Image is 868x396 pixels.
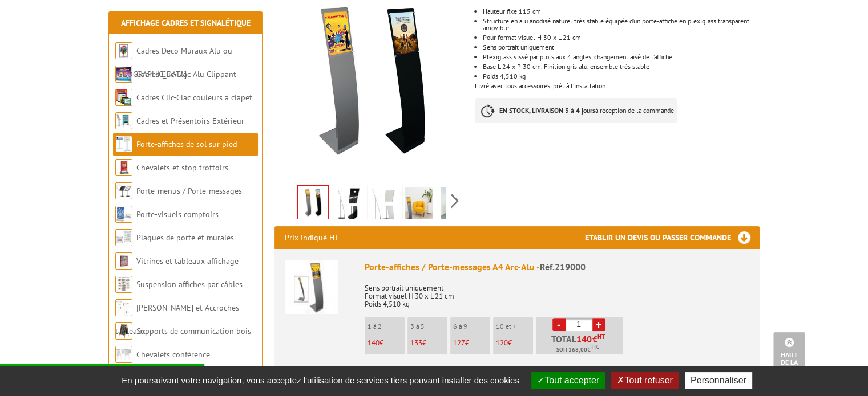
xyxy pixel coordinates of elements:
[540,261,586,272] span: Réf.219000
[370,187,397,222] img: 2190000_porte-affiche_a4_arc-alu_gris_focus.jpg
[115,46,232,79] a: Cadres Deco Muraux Alu ou [GEOGRAPHIC_DATA]
[405,187,433,222] img: porte_visuel_arc_alu_219000_1.jpg
[592,334,597,344] span: €
[496,322,533,330] p: 10 et +
[115,252,132,270] img: Vitrines et tableaux affichage
[475,83,759,89] div: Livré avec tous accessoires, prêt à l’installation
[483,18,759,31] li: Structure en alu anodisé naturel très stable équipée d’un porte-affiche en plexiglass transparent...
[568,345,587,354] span: 168,00
[136,256,239,266] a: Vitrines et tableaux affichage
[136,279,243,289] a: Suspension affiches par câbles
[115,89,132,106] img: Cadres Clic-Clac couleurs à clapet
[115,159,132,176] img: Chevalets et stop trottoirs
[496,338,508,348] span: 120
[334,187,362,222] img: 2190000nr_porte-affiche_a4_arc-alu_noir.jpg
[365,260,749,273] div: Porte-affiches / Porte-messages A4 Arc-Alu -
[483,8,759,15] li: Hauteur fixe 115 cm
[115,42,132,59] img: Cadres Deco Muraux Alu ou Bois
[410,339,447,347] p: €
[136,186,242,196] a: Porte-menus / Porte-messages
[499,106,595,115] strong: EN STOCK, LIVRAISON 3 à 4 jours
[115,299,132,316] img: Cimaises et Accroches tableaux
[611,372,678,389] button: Tout refuser
[552,318,566,331] a: -
[115,229,132,246] img: Plaques de porte et murales
[136,162,228,173] a: Chevalets et stop trottoirs
[441,187,468,222] img: 219000nr_porte_message_a4.jpg
[121,18,251,28] a: Affichage Cadres et Signalétique
[136,349,210,360] a: Chevalets conférence
[115,136,132,153] img: Porte-affiches de sol sur pied
[136,232,234,243] a: Plaques de porte et murales
[115,276,132,293] img: Suspension affiches par câbles
[365,276,749,308] p: Sens portrait uniquement Format visuel H 30 x L 21 cm Poids 4,510 kg
[136,139,237,149] a: Porte-affiches de sol sur pied
[115,303,239,336] a: [PERSON_NAME] et Accroches tableaux
[298,186,328,221] img: 219000nr_219000_porte_message_sur_pied_a4.jpg
[585,226,760,249] h3: Etablir un devis ou passer commande
[368,322,405,330] p: 1 à 2
[136,326,251,336] a: Supports de communication bois
[483,63,759,70] div: Base L 24 x P 30 cm. Finition gris alu, ensemble très stable
[136,69,236,79] a: Cadres Clic-Clac Alu Clippant
[453,322,490,330] p: 6 à 9
[685,372,752,389] button: Personnaliser (fenêtre modale)
[483,54,759,60] div: Plexiglass vissé par plots aux 4 angles, changement aisé de l’affiche.
[368,339,405,347] p: €
[410,322,447,330] p: 3 à 5
[410,338,422,348] span: 133
[483,44,759,51] li: Sens portrait uniquement
[453,339,490,347] p: €
[592,318,605,331] a: +
[136,116,244,126] a: Cadres et Présentoirs Extérieur
[483,73,759,80] li: Poids 4,510 kg
[285,226,339,249] p: Prix indiqué HT
[453,338,465,348] span: 127
[531,372,605,389] button: Tout accepter
[115,182,132,199] img: Porte-menus / Porte-messages
[450,191,461,210] span: Next
[539,334,623,354] p: Total
[475,98,677,123] p: à réception de la commande
[576,334,592,344] span: 140
[136,92,252,103] a: Cadres Clic-Clac couleurs à clapet
[116,375,525,385] span: En poursuivant votre navigation, vous acceptez l'utilisation de services tiers pouvant installer ...
[773,332,805,379] a: Haut de la page
[136,209,219,219] a: Porte-visuels comptoirs
[285,260,338,314] img: Porte-affiches / Porte-messages A4 Arc-Alu
[556,345,599,354] span: Soit €
[115,346,132,363] img: Chevalets conférence
[483,34,759,41] li: Pour format visuel H 30 x L 21 cm
[368,338,380,348] span: 140
[591,344,599,350] sup: TTC
[664,366,744,385] a: Ajouter à mon panier
[115,206,132,223] img: Porte-visuels comptoirs
[597,333,605,341] sup: HT
[115,112,132,129] img: Cadres et Présentoirs Extérieur
[496,339,533,347] p: €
